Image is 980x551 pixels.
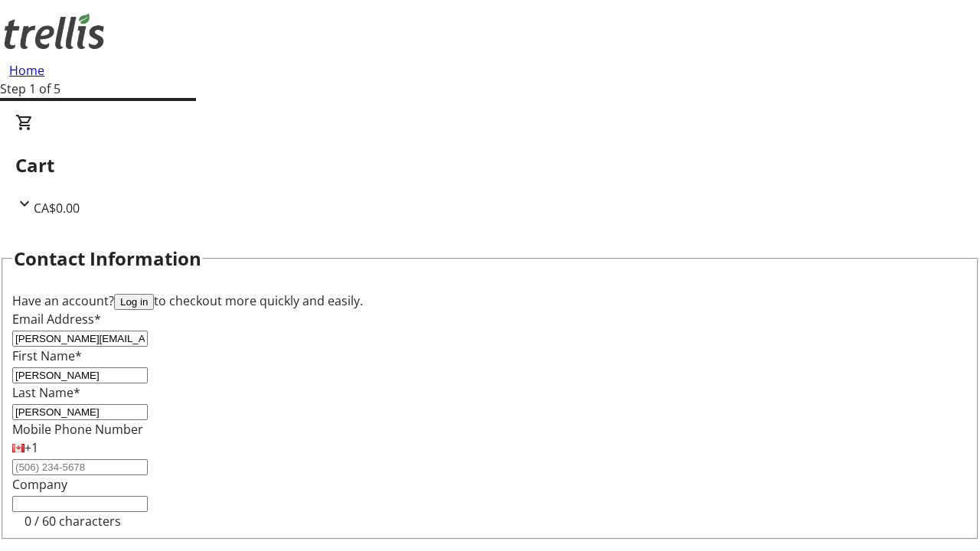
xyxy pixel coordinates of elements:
[12,421,143,438] label: Mobile Phone Number
[15,113,965,217] div: CartCA$0.00
[12,311,101,328] label: Email Address*
[12,476,67,493] label: Company
[12,384,80,401] label: Last Name*
[34,200,80,217] span: CA$0.00
[12,347,82,364] label: First Name*
[114,294,154,310] button: Log in
[12,292,968,310] div: Have an account? to checkout more quickly and easily.
[12,459,148,475] input: (506) 234-5678
[24,513,121,530] tr-character-limit: 0 / 60 characters
[14,245,201,272] h2: Contact Information
[15,152,965,179] h2: Cart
